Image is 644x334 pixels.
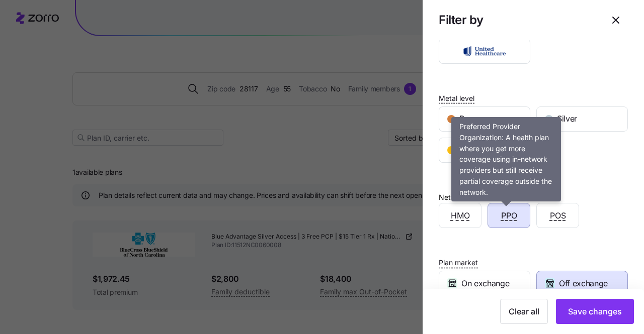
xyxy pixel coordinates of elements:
span: Clear all [509,305,539,317]
button: Clear all [500,299,548,324]
span: Bronze [459,113,485,125]
button: Save changes [556,299,634,324]
span: HMO [451,209,470,222]
span: Save changes [568,305,622,317]
h1: Filter by [439,12,596,28]
span: Plan market [439,258,478,268]
span: Silver [557,113,577,125]
span: Gold [459,144,477,156]
span: POS [550,209,566,222]
div: Network type [439,192,484,203]
img: UnitedHealthcare [448,41,522,61]
span: On exchange [461,277,509,290]
span: Metal level [439,93,474,103]
span: Off exchange [559,277,608,290]
span: PPO [501,209,517,222]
